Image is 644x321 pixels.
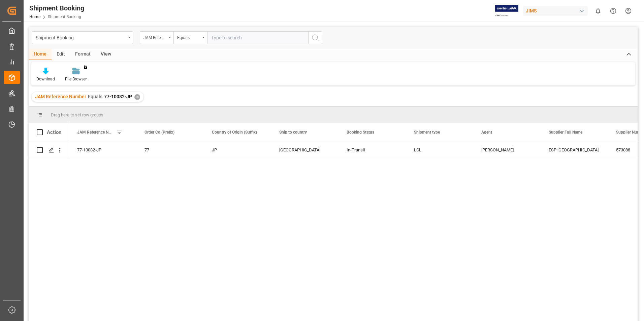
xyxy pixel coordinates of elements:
div: [PERSON_NAME] [481,142,533,158]
div: JAM Reference Number [143,33,166,41]
button: show 0 new notifications [590,3,606,19]
div: Home [29,49,52,60]
span: Country of Origin (Suffix) [212,130,257,135]
button: JIMS [523,4,590,17]
button: open menu [32,31,133,44]
span: JAM Reference Number [77,130,114,135]
div: 77-10082-JP [69,142,136,158]
button: open menu [173,31,207,44]
div: Press SPACE to select this row. [29,142,69,158]
input: Type to search [207,31,308,44]
div: LCL [414,142,465,158]
a: Home [29,14,40,19]
span: Ship to country [279,130,307,135]
div: Edit [52,49,70,60]
img: Exertis%20JAM%20-%20Email%20Logo.jpg_1722504956.jpg [495,5,518,17]
div: ESP [GEOGRAPHIC_DATA] [541,142,608,158]
button: open menu [140,31,173,44]
div: Equals [177,33,200,41]
div: In-Transit [347,142,398,158]
div: JP [212,142,263,158]
button: Help Center [606,3,621,19]
div: JIMS [523,6,588,16]
div: [GEOGRAPHIC_DATA] [279,142,330,158]
span: Order Co (Prefix) [144,130,174,135]
div: Action [47,129,61,135]
span: Shipment type [414,130,440,135]
span: Supplier Full Name [549,130,582,135]
div: Format [70,49,96,60]
button: search button [308,31,322,44]
div: 77 [144,142,196,158]
span: 77-10082-JP [104,94,132,99]
span: Agent [481,130,492,135]
div: Shipment Booking [29,3,84,13]
span: JAM Reference Number [35,94,86,99]
div: Shipment Booking [36,33,126,41]
div: View [96,49,116,60]
span: Drag here to set row groups [51,112,103,117]
span: Booking Status [347,130,374,135]
div: ✕ [134,94,140,100]
div: Download [36,76,55,82]
span: Equals [88,94,102,99]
